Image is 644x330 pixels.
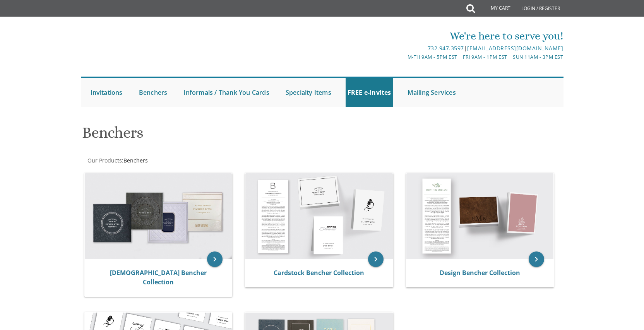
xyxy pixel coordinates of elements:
a: Our Products [87,157,122,164]
a: FREE e-Invites [346,78,393,107]
div: : [81,157,322,164]
a: My Cart [474,1,516,16]
div: M-Th 9am - 5pm EST | Fri 9am - 1pm EST | Sun 11am - 3pm EST [242,53,563,61]
a: [DEMOGRAPHIC_DATA] Bencher Collection [110,268,207,286]
a: keyboard_arrow_right [207,251,223,267]
a: Design Bencher Collection [440,268,520,277]
a: keyboard_arrow_right [529,251,544,267]
a: Invitations [89,78,125,107]
a: keyboard_arrow_right [368,251,384,267]
a: Specialty Items [284,78,333,107]
a: Cardstock Bencher Collection [274,268,364,277]
a: 732.947.3597 [428,44,464,52]
a: [EMAIL_ADDRESS][DOMAIN_NAME] [467,44,563,52]
div: We're here to serve you! [242,28,563,44]
img: Cardstock Bencher Collection [245,173,393,259]
span: Benchers [123,157,148,164]
img: Judaica Bencher Collection [85,173,232,259]
a: Benchers [137,78,170,107]
h1: Benchers [82,124,398,147]
a: Informals / Thank You Cards [182,78,271,107]
img: Design Bencher Collection [406,173,554,259]
a: Mailing Services [406,78,458,107]
div: | [242,44,563,53]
